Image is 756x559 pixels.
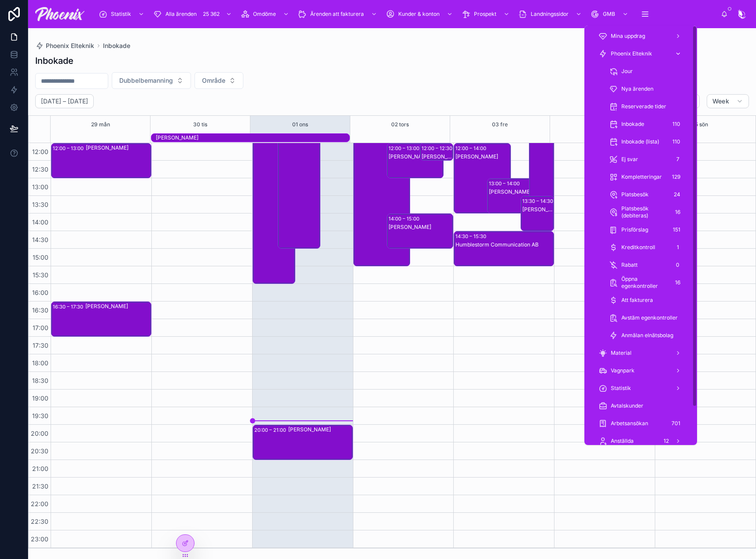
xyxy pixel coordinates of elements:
[621,226,648,233] span: Prisförslag
[593,380,688,396] a: Statistik
[621,85,653,92] span: Nya ärenden
[670,224,683,235] div: 151
[30,218,51,226] span: 14:00
[611,50,652,57] span: Phoenix Elteknik
[593,433,688,449] a: Anställda12
[604,204,688,220] a: Platsbesök (debiteras)16
[30,183,51,191] span: 13:00
[621,297,653,304] span: Att fakturera
[455,144,488,153] div: 12:00 – 14:00
[621,138,659,145] span: Inbokade (lista)
[30,412,51,419] span: 19:30
[611,402,643,409] span: Avtalskunder
[611,367,635,374] span: Vagnpark
[165,11,197,18] span: Alla ärenden
[611,438,634,445] span: Anställda
[295,6,382,22] a: Ärenden att fakturera
[593,28,688,44] a: Mina uppdrag
[112,72,191,89] button: Select Button
[672,260,683,270] div: 0
[604,257,688,273] a: Rabatt0
[389,144,422,153] div: 12:00 – 13:00
[611,385,631,392] span: Statistik
[604,99,688,114] a: Reserverade tider
[604,292,688,308] a: Att fakturera
[92,4,721,24] div: scrollable content
[254,426,288,434] div: 20:00 – 21:00
[30,236,51,243] span: 14:30
[489,179,522,188] div: 13:00 – 14:00
[310,11,364,18] span: Ärenden att fakturera
[604,310,688,326] a: Avstäm egenkontroller
[51,143,151,178] div: 12:00 – 13:00[PERSON_NAME]
[489,188,543,195] div: [PERSON_NAME]
[621,121,644,128] span: Inbokade
[593,416,688,431] a: Arbetsansökan701
[531,11,569,18] span: Landningssidor
[30,289,51,296] span: 16:00
[253,425,352,460] div: 20:00 – 21:00[PERSON_NAME]
[29,500,51,508] span: 22:00
[604,187,688,202] a: Platsbesök24
[672,207,683,217] div: 16
[712,97,729,105] span: Week
[288,426,352,433] div: [PERSON_NAME]
[455,153,510,160] div: [PERSON_NAME]
[474,11,496,18] span: Prospekt
[29,518,51,525] span: 22:30
[29,430,51,437] span: 20:00
[387,143,443,178] div: 12:00 – 13:00[PERSON_NAME]
[593,46,688,62] a: Phoenix Elteknik
[604,275,688,291] a: Öppna egenkontroller16
[193,116,207,133] button: 30 tis
[30,148,51,155] span: 12:00
[389,224,453,231] div: [PERSON_NAME]
[611,33,645,40] span: Mina uppdrag
[35,55,73,67] h1: Inbokade
[611,349,631,357] span: Material
[604,327,688,343] a: Anmälan elnätsbolag
[454,232,554,266] div: 14:30 – 15:30Humblestorm Communication AB
[46,41,94,50] span: Phoenix Elteknik
[516,6,586,22] a: Landningssidor
[29,535,51,543] span: 23:00
[85,303,150,310] div: [PERSON_NAME]
[30,271,51,279] span: 15:30
[672,242,683,253] div: 1
[30,254,51,261] span: 15:00
[41,97,88,106] h2: [DATE] – [DATE]
[30,465,51,472] span: 21:00
[111,11,131,18] span: Statistik
[492,116,508,133] button: 03 fre
[621,261,638,268] span: Rabatt
[691,116,708,133] button: 05 sön
[103,41,130,50] span: Inbokade
[455,241,553,248] div: Humblestorm Communication AB
[611,420,648,427] span: Arbetsansökan
[29,447,51,455] span: 20:30
[391,116,409,133] div: 02 tors
[670,136,683,147] div: 110
[593,398,688,414] a: Avtalskunder
[389,214,422,223] div: 14:00 – 15:00
[621,314,678,321] span: Avstäm egenkontroller
[459,6,514,22] a: Prospekt
[669,418,683,429] div: 701
[253,3,295,283] div: 08:00 – 16:00: Robin Lindholm
[387,214,453,248] div: 14:00 – 15:00[PERSON_NAME]
[195,72,243,89] button: Select Button
[292,116,308,133] button: 01 ons
[51,302,151,336] div: 16:30 – 17:30[PERSON_NAME]
[91,116,110,133] button: 29 mån
[621,244,655,251] span: Kreditkontroll
[389,153,443,160] div: [PERSON_NAME]
[30,342,51,349] span: 17:30
[522,206,553,213] div: [PERSON_NAME]
[30,201,51,208] span: 13:30
[150,6,236,22] a: Alla ärenden25 362
[30,324,51,331] span: 17:00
